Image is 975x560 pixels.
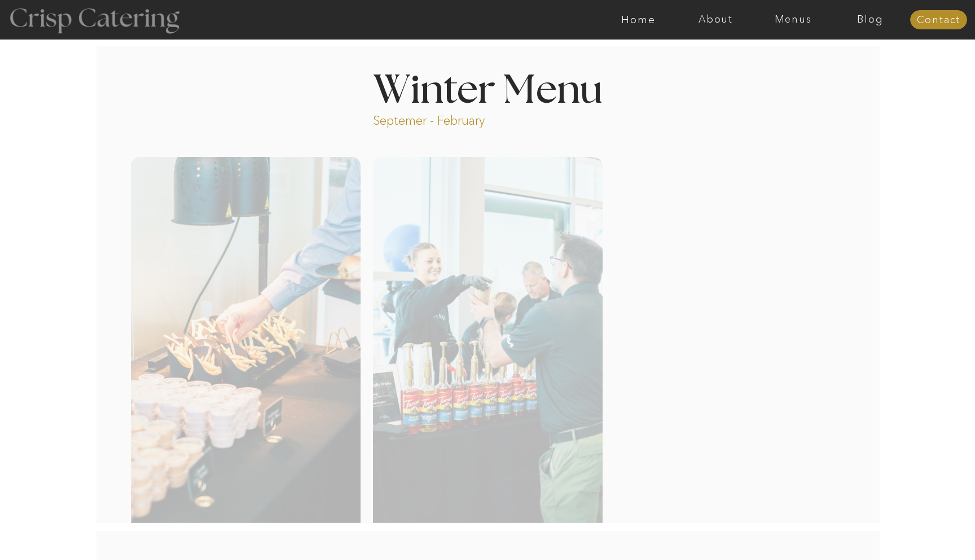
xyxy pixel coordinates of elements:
[600,14,677,25] a: Home
[832,14,909,25] a: Blog
[754,14,832,25] a: Menus
[910,15,967,26] a: Contact
[373,112,528,125] p: Septemer - February
[677,14,754,25] a: About
[331,71,644,104] h1: Winter Menu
